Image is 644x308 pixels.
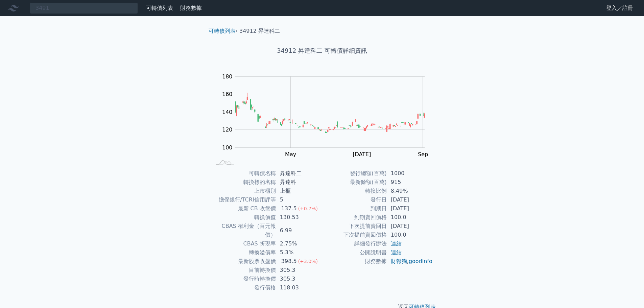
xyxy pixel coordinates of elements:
td: 轉換價值 [211,213,276,222]
td: 5.3% [276,248,322,257]
td: 轉換標的名稱 [211,178,276,187]
td: 下次提前賣回價格 [322,231,387,239]
td: 下次提前賣回日 [322,222,387,231]
tspan: [DATE] [353,151,371,158]
td: 915 [387,178,433,187]
tspan: 160 [222,91,233,97]
td: 擔保銀行/TCRI信用評等 [211,195,276,204]
h1: 34912 昇達科二 可轉債詳細資訊 [203,46,441,55]
a: 登入／註冊 [601,3,639,14]
td: 詳細發行辦法 [322,239,387,248]
td: 5 [276,195,322,204]
tspan: Sep [418,151,428,158]
td: 8.49% [387,187,433,195]
tspan: 100 [222,144,233,151]
td: [DATE] [387,204,433,213]
td: 昇達科二 [276,169,322,178]
a: 可轉債列表 [209,28,236,34]
td: 發行價格 [211,283,276,292]
td: 發行日 [322,195,387,204]
a: goodinfo [409,258,432,264]
span: (+3.0%) [298,259,318,264]
a: 財報狗 [391,258,407,264]
a: 財務數據 [180,5,202,11]
td: 最新股票收盤價 [211,257,276,266]
td: 到期日 [322,204,387,213]
td: 1000 [387,169,433,178]
input: 搜尋可轉債 代號／名稱 [30,2,138,14]
td: 130.53 [276,213,322,222]
tspan: 120 [222,126,233,133]
a: 連結 [391,240,402,247]
tspan: 180 [222,73,233,80]
td: 發行總額(百萬) [322,169,387,178]
div: 398.5 [280,257,298,266]
td: 上市櫃別 [211,187,276,195]
td: CBAS 折現率 [211,239,276,248]
tspan: 140 [222,109,233,115]
td: [DATE] [387,222,433,231]
td: 最新 CB 收盤價 [211,204,276,213]
td: 發行時轉換價 [211,275,276,283]
span: (+0.7%) [298,206,318,211]
td: 305.3 [276,275,322,283]
td: 財務數據 [322,257,387,266]
td: 目前轉換價 [211,266,276,275]
td: 305.3 [276,266,322,275]
td: 100.0 [387,231,433,239]
a: 可轉債列表 [146,5,173,11]
td: 到期賣回價格 [322,213,387,222]
td: 可轉債名稱 [211,169,276,178]
td: 公開說明書 [322,248,387,257]
td: 轉換比例 [322,187,387,195]
li: › [209,27,238,35]
td: 118.03 [276,283,322,292]
td: [DATE] [387,195,433,204]
td: 轉換溢價率 [211,248,276,257]
g: Chart [219,73,435,158]
li: 34912 昇達科二 [239,27,280,35]
td: 6.99 [276,222,322,239]
div: 137.5 [280,204,298,213]
td: 2.75% [276,239,322,248]
td: 上櫃 [276,187,322,195]
td: 100.0 [387,213,433,222]
td: CBAS 權利金（百元報價） [211,222,276,239]
td: 最新餘額(百萬) [322,178,387,187]
td: 昇達科 [276,178,322,187]
tspan: May [285,151,296,158]
a: 連結 [391,249,402,256]
td: , [387,257,433,266]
